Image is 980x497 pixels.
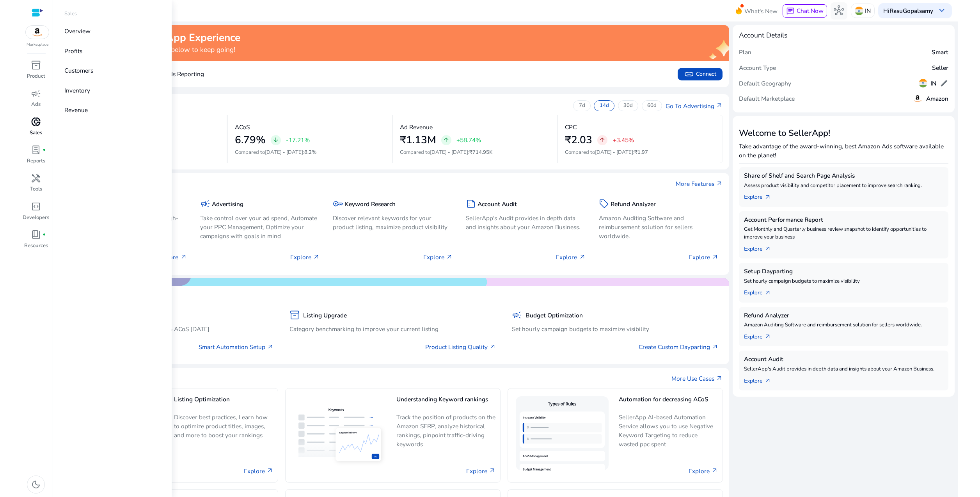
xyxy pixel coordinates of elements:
span: arrow_outward [489,344,496,351]
span: edit [940,79,948,87]
h5: Account Performance Report [744,216,943,223]
span: arrow_outward [267,344,274,351]
b: RasuGopalsamy [889,7,933,15]
span: inventory_2 [289,310,300,320]
p: Amazon Auditing Software and reimbursement solution for sellers worldwide. [599,214,719,240]
span: [DATE] - [DATE] [265,149,303,156]
p: Compared to : [235,149,385,157]
h4: Account Details [739,31,787,39]
img: amazon.svg [26,26,49,39]
h5: Amazon [926,95,948,102]
p: Take advantage of the award-winning, best Amazon Ads software available on the planet! [739,142,948,160]
a: handymanTools [22,171,50,200]
a: Explorearrow_outward [744,329,778,341]
a: Product Listing Quality [425,342,496,351]
h2: ₹2.03 [565,134,592,146]
span: arrow_outward [764,333,771,340]
h5: IN [930,80,936,87]
h5: Listing Upgrade [303,312,347,319]
a: More Use Casesarrow_outward [671,374,723,383]
span: What's New [744,4,778,18]
span: chat [786,7,795,16]
h3: Welcome to SellerApp! [739,128,948,138]
h2: 6.79% [235,134,266,146]
h5: Share of Shelf and Search Page Analysis [744,172,943,179]
span: fiber_manual_record [43,233,46,237]
span: arrow_outward [764,194,771,201]
span: inventory_2 [31,60,41,70]
span: handyman [31,173,41,183]
p: Explore [689,253,719,262]
p: Sales [64,10,77,18]
p: Track the position of products on the Amazon SERP, analyze historical rankings, pinpoint traffic-... [396,413,496,449]
h5: Budget Optimization [526,312,583,319]
h5: Default Marketplace [739,95,795,102]
span: arrow_outward [266,467,273,474]
p: -17.21% [286,137,310,143]
img: in.svg [855,7,863,15]
button: chatChat Now [783,4,827,18]
a: Explorearrow_outward [744,190,778,202]
a: Smart Automation Setup [199,342,274,351]
span: arrow_outward [712,344,719,351]
p: Sales [30,129,42,137]
span: arrow_outward [764,378,771,385]
a: Explore [244,467,273,476]
a: Explorearrow_outward [744,373,778,385]
p: Ads [31,101,41,109]
span: arrow_upward [599,137,606,144]
p: Amazon Auditing Software and reimbursement solution for sellers worldwide. [744,321,943,329]
a: Create Custom Dayparting [639,342,719,351]
p: Discover relevant keywords for your product listing, maximize product visibility [333,214,453,232]
h5: Account Audit [478,201,517,208]
span: [DATE] - [DATE] [595,149,633,156]
span: dark_mode [31,479,41,490]
span: arrow_outward [180,254,187,261]
p: Discover best practices, Learn how to optimize product titles, images, and more to boost your ran... [174,413,273,446]
h5: Account Audit [744,356,943,363]
p: Resources [24,242,48,250]
span: key [333,199,343,209]
button: linkConnect [678,68,722,80]
p: Product [27,73,45,80]
span: arrow_outward [764,246,771,253]
span: Connect [684,69,716,79]
img: Understanding Keyword rankings [290,401,389,470]
p: 14d [600,102,609,109]
a: Explore [466,467,496,476]
span: sell [599,199,609,209]
h5: Plan [739,49,751,56]
p: SellerApp's Audit provides in depth data and insights about your Amazon Business. [744,365,943,373]
p: Explore [157,253,187,262]
p: Category benchmarking to improve your current listing [289,324,496,333]
a: code_blocksDevelopers [22,200,50,228]
p: 30d [623,102,633,109]
span: [DATE] - [DATE] [430,149,468,156]
p: Customers [64,66,93,75]
p: 7d [579,102,585,109]
p: Tools [30,185,42,193]
p: CPC [565,123,577,132]
span: link [684,69,694,79]
span: book_4 [31,230,41,240]
p: Developers [23,214,49,222]
p: ACoS [235,123,250,132]
a: inventory_2Product [22,59,50,87]
p: IN [865,4,871,18]
span: fiber_manual_record [43,148,46,152]
span: arrow_outward [711,467,718,474]
a: book_4fiber_manual_recordResources [22,228,50,256]
h5: Automation for decreasing ACoS [619,396,718,410]
p: Set hourly campaign budgets to maximize visibility [512,324,719,333]
span: arrow_outward [716,180,723,187]
h5: Understanding Keyword rankings [396,396,496,410]
span: hub [834,5,844,16]
p: 60d [647,102,657,109]
p: Marketplace [27,42,48,48]
p: SellerApp AI-based Automation Service allows you to use Negative Keyword Targeting to reduce wast... [619,413,718,449]
span: ₹714.95K [469,149,492,156]
a: Explore [689,467,718,476]
p: Profits [64,46,82,55]
a: More Featuresarrow_outward [676,179,723,188]
a: Explorearrow_outward [744,285,778,297]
